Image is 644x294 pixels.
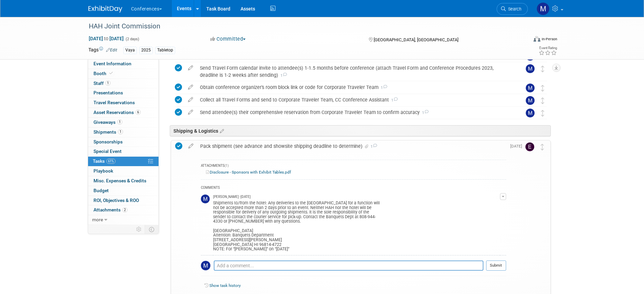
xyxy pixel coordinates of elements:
a: Attachments2 [88,205,159,215]
span: ROI, Objectives & ROO [94,198,139,203]
div: ATTACHMENTS [201,163,506,169]
div: Obtain conference organizer's room block link or code for Corporate Traveler Team [196,82,512,93]
div: 2025 [139,47,153,54]
div: Collect all Travel Forms and send to Corporate Traveler Team, CC Conference Assistant [196,94,512,106]
a: edit [185,109,196,115]
a: Edit sections [218,127,224,134]
span: 6 [136,110,141,115]
i: Move task [541,110,544,116]
a: edit [185,84,196,90]
span: 1 [420,111,429,115]
i: Move task [541,85,544,91]
a: Misc. Expenses & Credits [88,176,159,186]
span: 1 [118,129,123,134]
td: Personalize Event Tab Strip [133,225,145,234]
a: Disclosure - Sponsors with Exhibit Tables.pdf [206,170,291,175]
a: Shipments1 [88,128,159,137]
span: 2 [122,207,127,212]
button: Submit [486,261,506,271]
a: Show task history [209,283,241,288]
span: [GEOGRAPHIC_DATA], [GEOGRAPHIC_DATA] [374,37,458,42]
div: Event Rating [539,46,557,50]
button: Committed [208,36,248,43]
div: Vaya [123,47,137,54]
div: COMMENTS [201,185,506,192]
span: Search [506,6,521,12]
div: Pack shipment (see advance and showsite shipping deadline to determine) [197,140,506,152]
a: Sponsorships [88,137,159,147]
img: Marygrace LeGros [537,2,549,15]
a: Search [497,3,528,15]
img: Marygrace LeGros [526,109,535,117]
span: Travel Reservations [94,100,135,105]
span: (2 days) [125,37,139,41]
a: Edit [106,48,117,52]
span: [PERSON_NAME] - [DATE] [213,195,251,199]
span: more [92,217,103,222]
img: Marygrace LeGros [526,96,535,105]
span: 1 [370,144,377,149]
span: Budget [94,188,109,193]
span: 1 [117,119,122,125]
a: Giveaways1 [88,118,159,127]
span: Sponsorships [94,139,123,144]
span: Playbook [94,168,113,174]
img: Erin Anderson [525,142,534,151]
span: [DATE] [DATE] [88,36,124,42]
img: Marygrace LeGros [526,64,535,73]
span: 1 [389,98,398,103]
span: Booth [94,71,114,76]
img: Marygrace LeGros [201,195,210,203]
a: edit [185,65,196,71]
a: Travel Reservations [88,98,159,108]
span: Giveaways [94,119,122,125]
a: Presentations [88,88,159,98]
span: Presentations [94,90,123,95]
img: Marygrace LeGros [526,84,535,92]
td: Tags [88,46,117,54]
span: 61% [106,159,116,164]
div: Shipping & Logistics [170,125,551,136]
div: Send attendee(s) their comprehensive reservation from Corporate Traveler Team to confirm accuracy [196,107,512,118]
span: Staff [94,81,110,86]
a: more [88,215,159,225]
span: Event Information [94,61,131,66]
a: Asset Reservations6 [88,108,159,117]
div: Shipments to/from the hotel: Any deliveries to the [GEOGRAPHIC_DATA] for a function will not be a... [213,199,500,252]
span: Special Event [94,149,122,154]
a: ROI, Objectives & ROO [88,196,159,205]
a: Booth [88,69,159,78]
a: Event Information [88,59,159,69]
span: 1 [105,81,110,86]
span: (1) [225,164,229,167]
a: Budget [88,186,159,196]
div: In-Person [541,37,557,42]
div: Tabletop [155,47,175,54]
a: Staff1 [88,79,159,88]
span: to [103,36,109,41]
td: Toggle Event Tabs [145,225,159,234]
img: Format-Inperson.png [534,36,540,42]
a: Tasks61% [88,157,159,166]
img: Marygrace LeGros [201,261,210,270]
a: edit [185,143,197,149]
i: Booth reservation complete [109,71,113,75]
span: Asset Reservations [94,110,141,115]
span: [DATE] [510,144,525,149]
span: Misc. Expenses & Credits [94,178,146,183]
span: 1 [378,86,387,90]
i: Move task [541,144,544,150]
span: Attachments [94,207,127,212]
span: 1 [278,73,287,78]
div: Send Travel Form calendar invite to attendee(s) 1-1.5 months before conference (attach Travel For... [196,62,512,81]
a: Special Event [88,147,159,156]
img: ExhibitDay [88,6,122,13]
div: HAH Joint Commission [86,20,518,32]
i: Move task [541,66,544,72]
i: Move task [541,97,544,104]
a: edit [185,97,196,103]
span: Tasks [93,158,116,164]
div: Event Format [488,35,558,45]
a: Playbook [88,166,159,176]
span: Shipments [94,129,123,135]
